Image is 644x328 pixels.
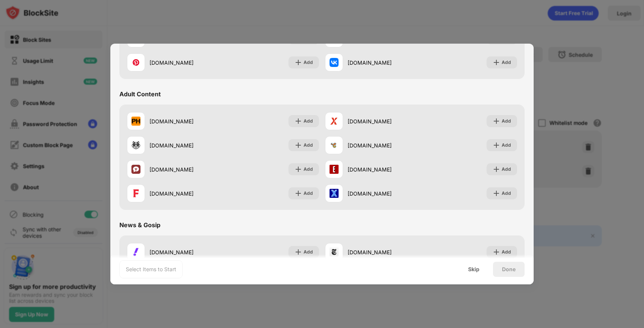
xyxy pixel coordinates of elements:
img: favicons [131,189,140,198]
div: Add [304,59,313,66]
div: [DOMAIN_NAME] [348,190,421,197]
div: Add [502,248,511,256]
div: [DOMAIN_NAME] [150,117,223,125]
div: [DOMAIN_NAME] [348,248,421,256]
div: [DOMAIN_NAME] [348,141,421,149]
div: [DOMAIN_NAME] [348,59,421,67]
div: [DOMAIN_NAME] [150,190,223,197]
img: favicons [330,58,339,67]
img: favicons [330,165,339,174]
img: favicons [330,117,339,126]
img: favicons [330,141,339,150]
img: favicons [330,189,339,198]
div: Add [502,117,511,125]
img: favicons [131,117,140,126]
div: Add [304,166,313,173]
img: favicons [330,248,339,257]
img: favicons [131,165,140,174]
div: [DOMAIN_NAME] [150,248,223,256]
div: Add [304,248,313,256]
div: Adult Content [119,90,161,98]
div: [DOMAIN_NAME] [348,117,421,125]
div: Add [304,141,313,149]
img: favicons [131,141,140,150]
div: News & Gosip [119,221,160,229]
div: [DOMAIN_NAME] [150,141,223,149]
div: Add [502,59,511,66]
div: Add [502,190,511,197]
div: Add [502,141,511,149]
div: [DOMAIN_NAME] [348,166,421,173]
div: Add [304,117,313,125]
div: [DOMAIN_NAME] [150,59,223,67]
div: Done [502,266,516,272]
div: [DOMAIN_NAME] [150,166,223,173]
img: favicons [131,248,140,257]
img: favicons [131,58,140,67]
div: Select Items to Start [126,266,176,273]
div: Skip [468,266,479,272]
div: Add [304,190,313,197]
div: Add [502,166,511,173]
